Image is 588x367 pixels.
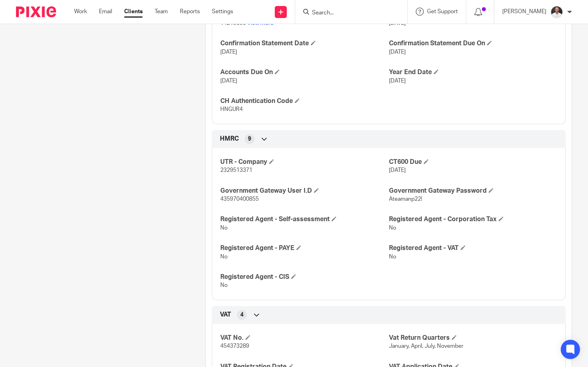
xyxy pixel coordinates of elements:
[74,8,87,16] a: Work
[389,225,396,231] span: No
[389,196,422,202] span: Ateamanp22!
[16,6,56,17] img: Pixie
[99,8,112,16] a: Email
[389,49,406,55] span: [DATE]
[220,78,237,84] span: [DATE]
[389,343,463,349] span: January, April, July, November
[220,225,228,231] span: No
[427,9,458,14] span: Get Support
[389,254,396,260] span: No
[389,334,557,342] h4: Vat Return Quarters
[220,196,259,202] span: 435970400855
[220,311,231,319] span: VAT
[220,334,389,342] h4: VAT No.
[220,167,252,173] span: 2329513371
[389,78,406,84] span: [DATE]
[389,158,557,166] h4: CT600 Due
[220,244,389,252] h4: Registered Agent - PAYE
[220,282,228,288] span: No
[389,244,557,252] h4: Registered Agent - VAT
[389,215,557,224] h4: Registered Agent - Corporation Tax
[155,8,168,16] a: Team
[124,8,143,16] a: Clients
[502,8,546,16] p: [PERSON_NAME]
[220,39,389,48] h4: Confirmation Statement Date
[389,39,557,48] h4: Confirmation Statement Due On
[180,8,200,16] a: Reports
[389,68,557,77] h4: Year End Date
[220,68,389,77] h4: Accounts Due On
[220,97,389,105] h4: CH Authentication Code
[248,135,251,143] span: 9
[220,49,237,55] span: [DATE]
[220,273,389,281] h4: Registered Agent - CIS
[220,135,239,143] span: HMRC
[311,10,383,17] input: Search
[389,187,557,195] h4: Government Gateway Password
[220,107,243,112] span: HNGUR4
[240,311,244,319] span: 4
[220,215,389,224] h4: Registered Agent - Self-assessment
[220,254,228,260] span: No
[220,158,389,166] h4: UTR - Company
[212,8,233,16] a: Settings
[220,343,249,349] span: 454373289
[220,187,389,195] h4: Government Gateway User I.D
[389,167,406,173] span: [DATE]
[550,6,563,18] img: dom%20slack.jpg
